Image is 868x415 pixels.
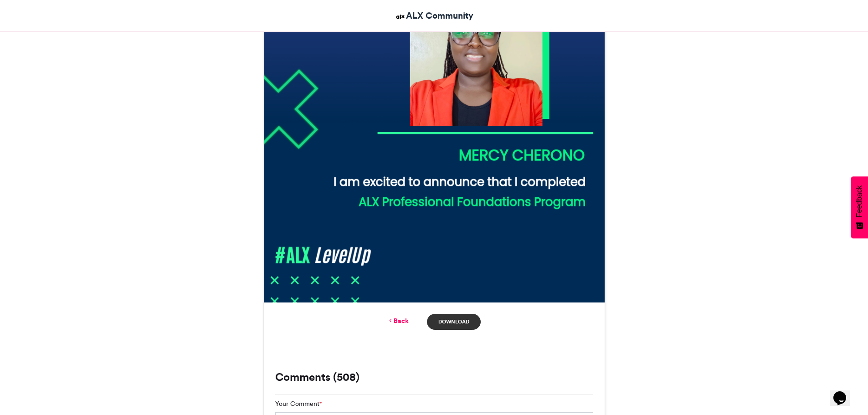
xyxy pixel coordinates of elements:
button: Feedback - Show survey [851,176,868,238]
span: Feedback [855,185,863,217]
a: Download [427,314,480,330]
img: ALX Community [395,11,406,22]
label: Your Comment [275,399,322,409]
h3: Comments (508) [275,372,593,383]
iframe: chat widget [830,379,859,406]
a: Back [387,316,409,326]
a: ALX Community [395,9,473,22]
